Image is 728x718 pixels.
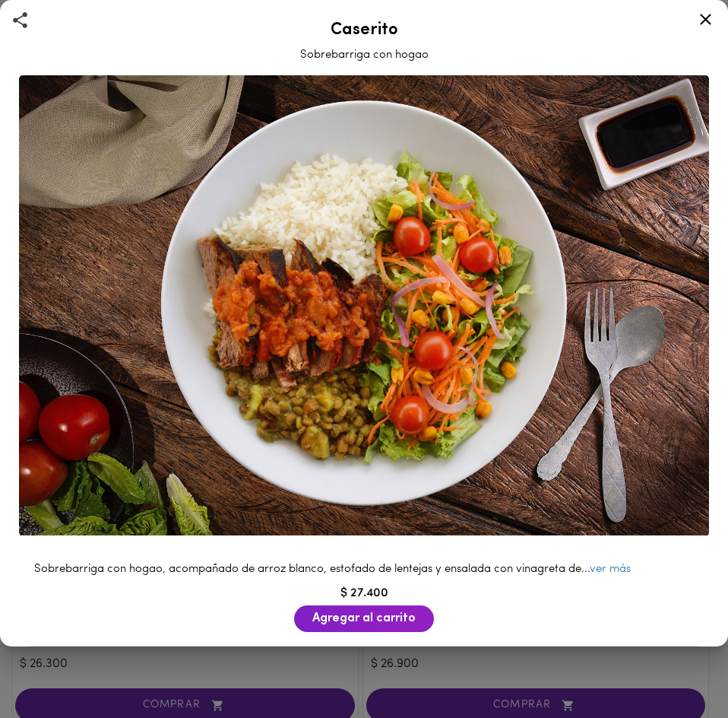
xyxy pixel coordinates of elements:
[294,605,434,632] button: Agregar al carrito
[34,564,631,575] span: Sobrebarriga con hogao, acompañado de arroz blanco, estofado de lentejas y ensalada con vinagreta...
[655,645,728,718] iframe: Messagebird Livechat Widget
[19,21,709,40] h2: Caserito
[300,49,429,61] span: Sobrebarriga con hogao
[19,585,709,602] div: $ 27.400
[312,612,416,626] span: Agregar al carrito
[19,75,709,536] img: Caserito
[590,564,631,575] a: ver más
